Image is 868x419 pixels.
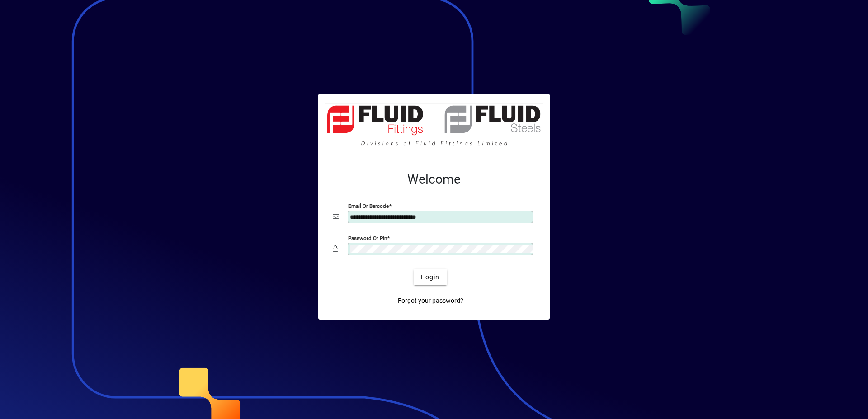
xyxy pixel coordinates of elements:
span: Login [421,273,439,282]
a: Forgot your password? [394,292,467,309]
span: Forgot your password? [398,296,463,306]
mat-label: Email or Barcode [348,203,389,209]
h2: Welcome [333,172,535,187]
button: Login [414,269,447,285]
mat-label: Password or Pin [348,235,387,241]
